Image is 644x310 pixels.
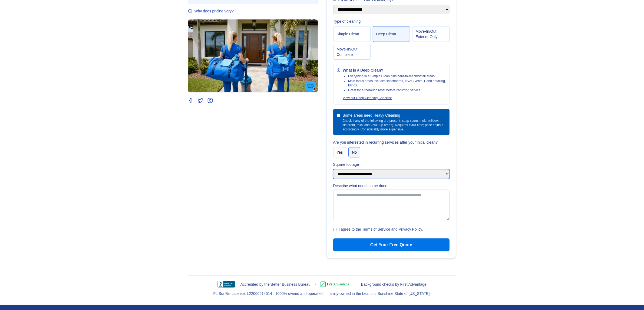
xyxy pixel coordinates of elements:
[362,227,390,231] a: Terms of Service
[412,26,450,42] button: Move‑In/Out Exterior Only
[188,98,193,103] a: Facebook
[333,183,450,188] label: Describe what needs to be done
[348,79,446,87] li: Main focus areas include: Baseboards, HVAC vents, Hand detailing, Blinds.
[399,227,422,231] a: Privacy Policy
[348,147,360,157] button: No
[321,281,356,288] img: First Advantage
[343,96,392,100] a: View our Deep Cleaning Checklist
[342,119,445,132] span: Check if any of the following are present: soap scum, mold, mildew, tile/grout, thick dust (built...
[333,44,371,60] button: Move‑In/Out Complete
[373,26,410,42] button: Deep Clean
[333,19,450,24] label: Type of cleaning
[339,227,423,232] label: I agree to the and .
[198,98,203,103] a: Twitter
[348,74,446,78] li: Everything in a Simple Clean plus hard‑to‑reach/detail areas.
[217,281,236,288] img: BBB Accredited
[333,26,371,42] button: Simple Clean
[207,98,213,103] a: Instagram
[188,8,234,14] button: Why does pricing vary?
[315,281,316,288] span: •
[342,113,400,117] span: Some areas need Heavy Cleaning
[333,147,346,157] button: Yes
[333,238,450,251] button: Get Your Free Quote
[213,291,431,296] div: FL SunBiz License: L22000514514 · 1000% owned and operated — family‑owned in the beautiful Sunshi...
[361,282,427,287] span: Background checks by First Advantage
[333,162,450,167] label: Square footage
[348,88,446,92] li: Great for a thorough reset before recurring service.
[343,68,446,73] div: What is a Deep Clean?
[240,282,311,287] a: Accredited by the Better Business Bureau
[337,114,341,117] input: Some areas need Heavy CleaningCheck if any of the following are present: soap scum, mold, mildew,...
[333,140,450,145] label: Are you interested in recurring services after your initial clean?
